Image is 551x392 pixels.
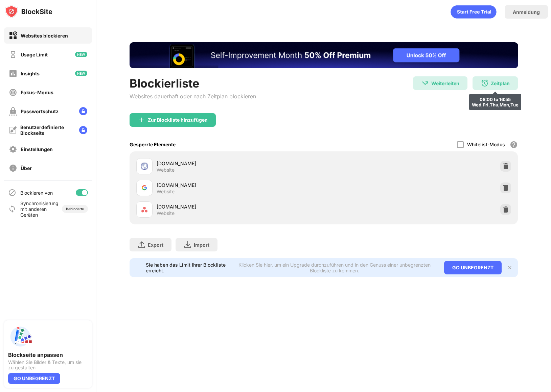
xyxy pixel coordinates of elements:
div: Wed,Fri,Thu,Mon,Tue [472,102,519,107]
img: about-off.svg [9,164,17,172]
div: Weiterleiten [431,80,459,86]
img: logo-blocksite.svg [5,5,52,18]
div: animation [451,5,497,19]
div: Behinderte [66,207,84,211]
div: Website [157,210,175,216]
div: Usage Limit [21,52,48,57]
div: Klicken Sie hier, um ein Upgrade durchzuführen und in den Genuss einer unbegrenzten Blockliste zu... [233,262,436,273]
div: Fokus-Modus [21,90,53,95]
img: lock-menu.svg [79,126,87,134]
div: Insights [21,71,40,76]
div: Passwortschutz [21,108,59,114]
div: Blockierliste [130,76,256,90]
div: Sie haben das Limit Ihrer Blockliste erreicht. [146,262,229,273]
div: Blockieren von [20,190,53,196]
div: Zur Blockliste hinzufügen [148,117,208,123]
img: new-icon.svg [75,52,87,57]
img: time-usage-off.svg [9,50,17,59]
img: lock-menu.svg [79,107,87,115]
div: Synchronisierung mit anderen Geräten [20,200,55,218]
img: focus-off.svg [9,88,17,97]
img: settings-off.svg [9,145,17,153]
img: block-on.svg [9,31,17,40]
div: Websites blockieren [21,33,68,39]
img: password-protection-off.svg [9,107,17,116]
div: Websites dauerhaft oder nach Zeitplan blockieren [130,93,256,100]
img: new-icon.svg [75,71,87,76]
div: 08:00 to 16:55 [472,97,519,102]
iframe: Banner [130,42,518,68]
div: Blockseite anpassen [8,351,88,358]
img: x-button.svg [507,265,512,270]
div: GO UNBEGRENZT [444,261,502,274]
div: Einstellungen [21,146,53,152]
img: sync-icon.svg [8,205,16,213]
div: GO UNBEGRENZT [8,373,60,384]
div: [DOMAIN_NAME] [157,160,324,167]
img: blocking-icon.svg [8,189,16,197]
div: Whitelist-Modus [467,142,505,147]
div: Über [21,165,32,171]
div: Gesperrte Elemente [130,142,176,147]
div: [DOMAIN_NAME] [157,203,324,210]
div: Import [194,242,209,248]
img: favicons [140,184,148,192]
img: push-custom-page.svg [8,324,32,349]
div: Wählen Sie Bilder & Texte, um sie zu gestalten [8,360,88,370]
img: favicons [140,162,148,170]
div: Benutzerdefinierte Blockseite [20,124,74,136]
div: Export [148,242,163,248]
div: Website [157,189,175,195]
img: customize-block-page-off.svg [9,126,17,134]
div: [DOMAIN_NAME] [157,181,324,189]
img: favicons [140,205,148,214]
img: insights-off.svg [9,69,17,78]
div: Anmeldung [513,9,540,15]
div: Website [157,167,175,173]
div: Zeitplan [491,80,510,86]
